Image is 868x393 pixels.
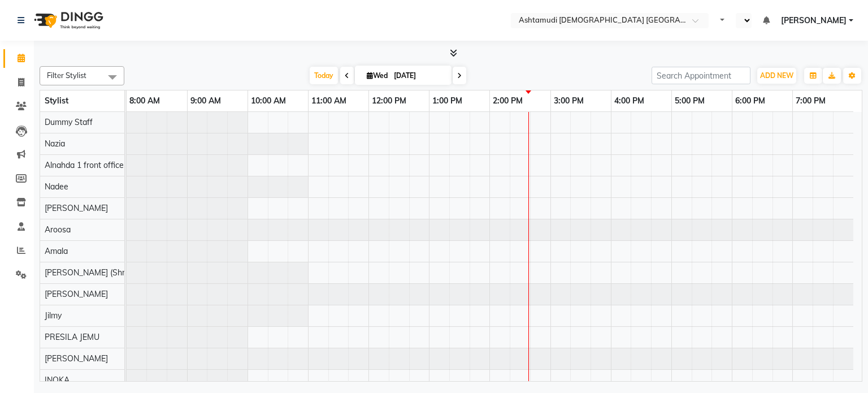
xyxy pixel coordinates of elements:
[45,117,93,127] span: Dummy Staff
[757,68,796,84] button: ADD NEW
[793,93,828,109] a: 7:00 PM
[760,71,793,80] span: ADD NEW
[652,67,750,84] input: Search Appointment
[127,93,163,109] a: 8:00 AM
[45,160,124,170] span: Alnahda 1 front office
[45,182,68,192] span: Nadee
[45,375,70,385] span: INOKA
[45,224,71,235] span: Aroosa
[45,332,99,342] span: PRESILA JEMU
[672,93,708,109] a: 5:00 PM
[611,93,647,109] a: 4:00 PM
[45,139,65,149] span: Nazia
[45,310,62,321] span: Jilmy
[310,67,338,84] span: Today
[490,93,526,109] a: 2:00 PM
[309,93,349,109] a: 11:00 AM
[47,71,86,80] span: Filter Stylist
[45,96,68,106] span: Stylist
[781,15,847,27] span: [PERSON_NAME]
[732,93,768,109] a: 6:00 PM
[390,67,447,84] input: 2025-09-03
[369,93,409,109] a: 12:00 PM
[364,71,390,80] span: Wed
[188,93,224,109] a: 9:00 AM
[551,93,587,109] a: 3:00 PM
[45,353,108,364] span: [PERSON_NAME]
[45,289,108,299] span: [PERSON_NAME]
[45,267,137,278] span: [PERSON_NAME] (Shriya)
[29,5,106,36] img: logo
[45,246,68,256] span: Amala
[429,93,465,109] a: 1:00 PM
[45,203,108,213] span: [PERSON_NAME]
[248,93,289,109] a: 10:00 AM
